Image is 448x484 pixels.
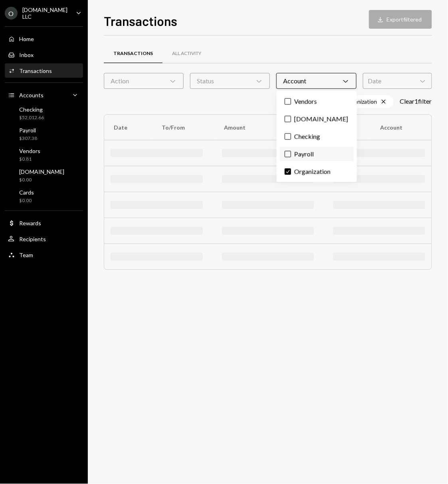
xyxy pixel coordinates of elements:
[104,73,184,89] div: Action
[153,115,215,140] th: To/From
[19,156,40,163] div: $0.81
[19,35,34,42] div: Home
[5,124,83,144] a: Payroll$307.38
[19,177,64,183] div: $0.00
[5,63,83,78] a: Transactions
[5,7,18,20] div: O
[280,94,354,109] label: Vendors
[5,104,83,123] a: Checking$52,012.66
[19,220,41,226] div: Rewards
[104,43,163,64] a: Transactions
[19,148,40,154] div: Vendors
[19,236,46,242] div: Recipients
[285,169,291,175] button: Organization
[19,106,44,113] div: Checking
[400,97,432,106] button: Clear1filter
[19,92,44,98] div: Accounts
[19,51,34,58] div: Inbox
[276,73,356,89] div: Account
[285,134,291,140] button: Checking
[5,166,83,185] a: [DOMAIN_NAME]$0.00
[274,115,371,140] th: Payment Method
[19,189,34,196] div: Cards
[19,168,64,175] div: [DOMAIN_NAME]
[19,197,34,204] div: $0.00
[285,98,291,105] button: Vendors
[172,50,201,57] div: All Activity
[19,114,44,121] div: $52,012.66
[5,145,83,164] a: Vendors$0.81
[5,248,83,262] a: Team
[285,116,291,122] button: [DOMAIN_NAME]
[113,50,153,57] div: Transactions
[280,130,354,144] label: Checking
[5,187,83,206] a: Cards$0.00
[22,6,69,20] div: [DOMAIN_NAME] LLC
[5,88,83,102] a: Accounts
[371,115,432,140] th: Account
[104,13,177,29] h1: Transactions
[5,232,83,246] a: Recipients
[5,216,83,230] a: Rewards
[338,95,394,108] div: Organization
[19,135,37,142] div: $307.38
[280,147,354,161] label: Payroll
[19,252,33,258] div: Team
[19,67,52,74] div: Transactions
[285,151,291,157] button: Payroll
[19,127,37,134] div: Payroll
[5,47,83,62] a: Inbox
[280,165,354,179] label: Organization
[104,115,153,140] th: Date
[190,73,270,89] div: Status
[163,43,211,64] a: All Activity
[363,73,432,89] div: Date
[280,112,354,126] label: [DOMAIN_NAME]
[214,115,274,140] th: Amount
[5,31,83,46] a: Home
